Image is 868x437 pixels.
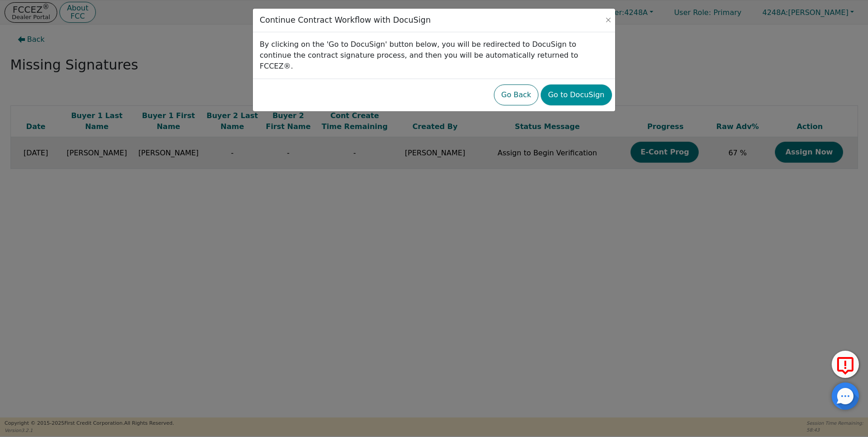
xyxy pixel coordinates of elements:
p: By clicking on the 'Go to DocuSign' button below, you will be redirected to DocuSign to continue ... [260,39,608,72]
button: Go Back [494,84,538,105]
h3: Continue Contract Workflow with DocuSign [260,15,431,25]
button: Go to DocuSign [541,84,612,105]
button: Close [604,15,613,25]
button: Report Error to FCC [832,351,859,378]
